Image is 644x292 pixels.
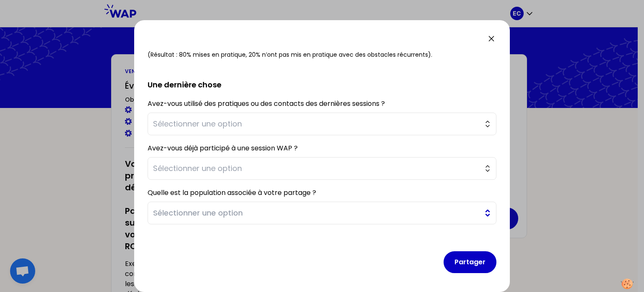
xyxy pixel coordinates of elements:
button: Sélectionner une option [148,157,496,180]
span: Sélectionner une option [153,118,479,130]
label: Quelle est la population associée à votre partage ? [148,188,316,197]
label: Avez-vous utilisé des pratiques ou des contacts des dernières sessions ? [148,99,385,108]
label: Avez-vous déjà participé à une session WAP ? [148,143,298,153]
button: Sélectionner une option [148,202,496,224]
span: Sélectionner une option [153,163,479,174]
button: Sélectionner une option [148,113,496,135]
button: Partager [444,251,496,273]
h2: Une dernière chose [148,66,496,91]
span: Sélectionner une option [153,207,479,219]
